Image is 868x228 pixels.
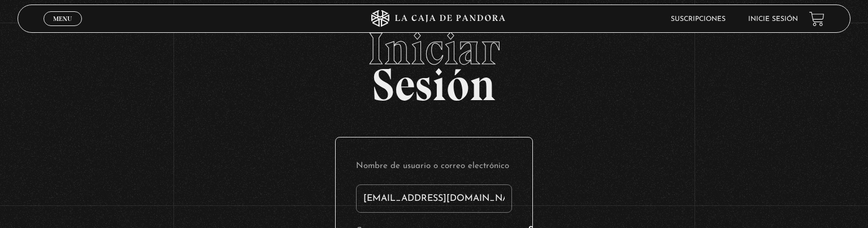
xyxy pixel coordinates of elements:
a: View your shopping cart [809,11,824,27]
label: Nombre de usuario o correo electrónico [356,158,512,175]
span: Iniciar [18,26,851,71]
a: Suscripciones [671,16,726,23]
a: Inicie sesión [748,16,798,23]
span: Menu [53,15,72,22]
h2: Sesión [18,26,851,98]
span: Cerrar [50,25,76,33]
